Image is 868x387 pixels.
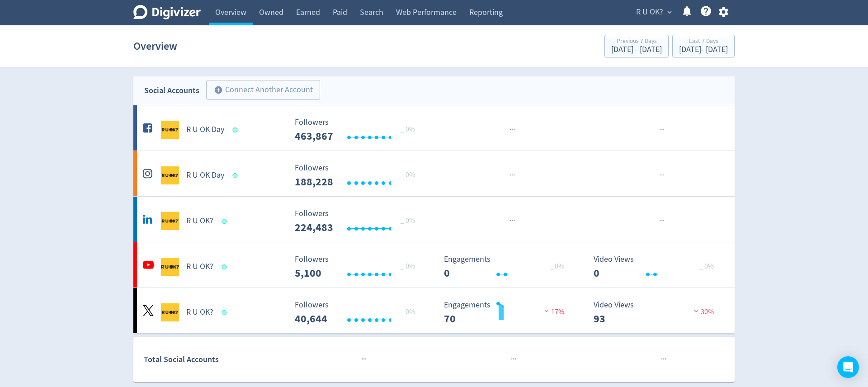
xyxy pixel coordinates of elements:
[290,164,426,188] svg: Followers ---
[186,307,213,318] h5: R U OK?
[401,307,415,316] span: _ 0%
[511,170,513,181] span: ·
[659,215,661,227] span: ·
[365,354,367,365] span: ·
[661,124,663,135] span: ·
[222,310,230,315] span: Data last synced: 31 Aug 2025, 10:02pm (AEST)
[439,301,575,325] svg: Engagements 70
[363,354,365,365] span: ·
[679,46,728,54] div: [DATE] - [DATE]
[161,303,179,321] img: R U OK? undefined
[636,5,663,19] span: R U OK?
[290,255,426,279] svg: Followers ---
[133,242,735,288] a: R U OK? undefinedR U OK? Followers --- _ 0% Followers 5,100 Engagements 0 Engagements 0 _ 0% Vide...
[133,197,735,242] a: R U OK? undefinedR U OK? Followers --- _ 0% Followers 224,483 ······
[513,215,515,227] span: ·
[661,170,663,181] span: ·
[214,85,223,94] span: add_circle
[661,215,663,227] span: ·
[633,5,674,19] button: R U OK?
[144,84,199,97] div: Social Accounts
[509,170,511,181] span: ·
[542,307,564,316] span: 17%
[186,216,213,227] h5: R U OK?
[663,124,665,135] span: ·
[133,32,177,61] h1: Overview
[161,121,179,139] img: R U OK Day undefined
[186,124,224,135] h5: R U OK Day
[511,215,513,227] span: ·
[511,124,513,135] span: ·
[401,216,415,225] span: _ 0%
[133,151,735,196] a: R U OK Day undefinedR U OK Day Followers --- _ 0% Followers 188,228 ······
[589,255,725,279] svg: Video Views 0
[665,8,674,16] span: expand_more
[361,354,363,365] span: ·
[661,354,663,365] span: ·
[679,38,728,46] div: Last 7 Days
[133,288,735,333] a: R U OK? undefinedR U OK? Followers --- _ 0% Followers 40,644 Engagements 70 Engagements 70 17% Vi...
[133,105,735,151] a: R U OK Day undefinedR U OK Day Followers --- _ 0% Followers 463,867 ······
[611,38,662,46] div: Previous 7 Days
[290,209,426,233] svg: Followers ---
[513,354,514,365] span: ·
[206,80,320,100] button: Connect Another Account
[290,301,426,325] svg: Followers ---
[222,264,230,269] span: Data last synced: 1 Sep 2025, 8:02am (AEST)
[663,215,665,227] span: ·
[672,35,735,57] button: Last 7 Days[DATE]- [DATE]
[663,170,665,181] span: ·
[161,166,179,184] img: R U OK Day undefined
[401,170,415,179] span: _ 0%
[509,215,511,227] span: ·
[401,262,415,271] span: _ 0%
[692,307,701,314] img: negative-performance.svg
[233,173,241,178] span: Data last synced: 1 Sep 2025, 9:01am (AEST)
[509,124,511,135] span: ·
[233,127,241,132] span: Data last synced: 1 Sep 2025, 7:02am (AEST)
[659,124,661,135] span: ·
[589,301,725,325] svg: Video Views 93
[401,125,415,134] span: _ 0%
[514,354,516,365] span: ·
[659,170,661,181] span: ·
[837,356,859,378] div: Open Intercom Messenger
[513,170,515,181] span: ·
[665,354,666,365] span: ·
[439,255,575,279] svg: Engagements 0
[186,261,213,272] h5: R U OK?
[604,35,669,57] button: Previous 7 Days[DATE] - [DATE]
[699,262,714,271] span: _ 0%
[161,212,179,230] img: R U OK? undefined
[144,353,288,366] div: Total Social Accounts
[161,258,179,276] img: R U OK? undefined
[663,354,665,365] span: ·
[186,170,224,181] h5: R U OK Day
[611,46,662,54] div: [DATE] - [DATE]
[290,118,426,142] svg: Followers ---
[222,219,230,224] span: Data last synced: 1 Sep 2025, 5:02am (AEST)
[542,307,551,314] img: negative-performance.svg
[550,262,564,271] span: _ 0%
[513,124,515,135] span: ·
[199,81,320,100] a: Connect Another Account
[692,307,714,316] span: 30%
[511,354,513,365] span: ·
